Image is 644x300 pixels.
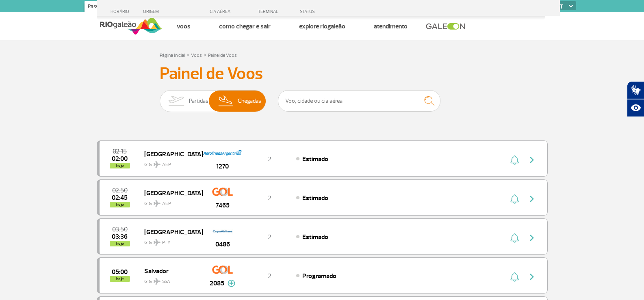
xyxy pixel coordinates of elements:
span: hoje [110,163,130,168]
div: CIA AÉREA [202,9,243,14]
span: 2 [268,194,271,202]
span: 2 [268,233,271,241]
button: Abrir tradutor de língua de sinais. [627,81,644,99]
div: Plugin de acessibilidade da Hand Talk. [627,81,644,117]
img: destiny_airplane.svg [154,278,160,285]
span: GIG [144,274,196,285]
span: Salvador [144,265,196,276]
img: sino-painel-voo.svg [510,155,519,165]
img: destiny_airplane.svg [154,161,160,168]
span: Chegadas [238,91,261,112]
div: ORIGEM [143,9,202,14]
span: GIG [144,235,196,246]
div: TERMINAL [243,9,296,14]
img: seta-direita-painel-voo.svg [527,233,537,243]
span: 2 [268,272,271,280]
span: 2085 [210,278,224,288]
img: seta-direita-painel-voo.svg [527,194,537,204]
a: Voos [177,22,191,30]
span: 2025-08-28 02:50:00 [112,188,128,193]
a: Página Inicial [160,52,185,58]
img: slider-desembarque [214,91,238,112]
img: mais-info-painel-voo.svg [228,280,235,287]
span: 2 [268,155,271,163]
a: > [204,50,206,59]
img: destiny_airplane.svg [154,200,160,207]
span: hoje [110,202,130,207]
span: Estimado [302,233,328,241]
span: Estimado [302,194,328,202]
a: Passageiros [85,1,118,14]
span: 2025-08-28 03:50:00 [112,227,128,232]
span: AEP [162,161,171,168]
a: Painel de Voos [208,52,237,58]
span: [GEOGRAPHIC_DATA] [144,188,196,198]
img: destiny_airplane.svg [154,239,160,246]
span: 2025-08-28 02:00:00 [112,156,128,162]
img: sino-painel-voo.svg [510,194,519,204]
span: 7465 [216,201,230,210]
span: hoje [110,241,130,246]
span: Estimado [302,155,328,163]
span: Programado [302,272,336,280]
a: > [186,50,189,59]
span: PTY [162,239,170,246]
h3: Painel de Voos [160,64,485,84]
span: 2025-08-28 03:36:00 [112,234,128,240]
span: 2025-08-28 02:45:00 [112,195,128,201]
span: 2025-08-28 02:15:00 [113,149,127,154]
div: HORÁRIO [99,9,143,14]
input: Voo, cidade ou cia aérea [278,90,440,112]
img: sino-painel-voo.svg [510,272,519,282]
span: AEP [162,200,171,207]
div: STATUS [296,9,362,14]
span: [GEOGRAPHIC_DATA] [144,149,196,159]
span: 2025-08-28 05:00:00 [112,269,128,275]
a: Como chegar e sair [219,22,271,30]
span: 1270 [216,162,229,171]
img: slider-embarque [163,91,189,112]
span: GIG [144,196,196,207]
a: Explore RIOgaleão [299,22,345,30]
span: GIG [144,157,196,168]
img: seta-direita-painel-voo.svg [527,272,537,282]
span: [GEOGRAPHIC_DATA] [144,227,196,237]
img: seta-direita-painel-voo.svg [527,155,537,165]
span: Partidas [189,91,208,112]
button: Abrir recursos assistivos. [627,99,644,117]
span: hoje [110,276,130,282]
span: 0486 [215,240,230,249]
a: Voos [191,52,202,58]
img: sino-painel-voo.svg [510,233,519,243]
a: Atendimento [374,22,408,30]
span: SSA [162,278,170,285]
